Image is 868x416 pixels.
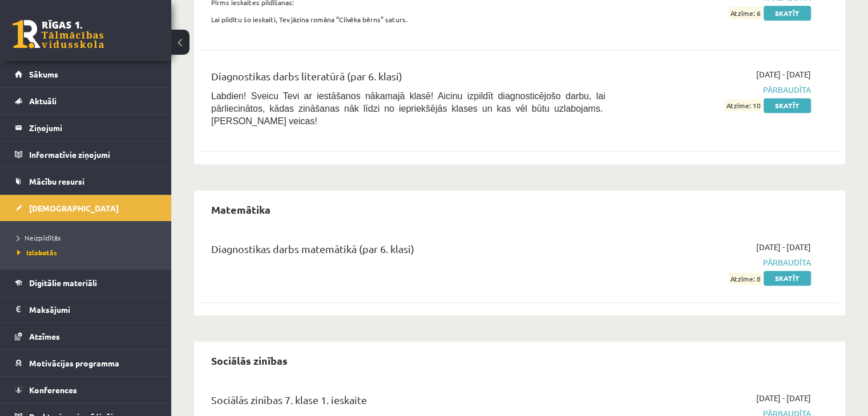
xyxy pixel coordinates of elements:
[15,195,157,221] a: [DEMOGRAPHIC_DATA]
[729,272,762,284] span: Atzīme: 8
[29,331,60,341] span: Atzīmes
[756,68,811,80] span: [DATE] - [DATE]
[29,385,77,395] span: Konferences
[29,358,119,368] span: Motivācijas programma
[29,96,56,106] span: Aktuāli
[15,168,157,194] a: Mācību resursi
[15,88,157,114] a: Aktuāli
[15,377,157,403] a: Konferences
[623,84,811,96] span: Pārbaudīta
[756,392,811,404] span: [DATE] - [DATE]
[756,241,811,253] span: [DATE] - [DATE]
[29,141,157,168] legend: Informatīvie ziņojumi
[29,69,58,79] span: Sākums
[29,296,157,323] legend: Maksājumi
[211,392,605,413] div: Sociālās zinības 7. klase 1. ieskaite
[725,99,762,111] span: Atzīme: 10
[15,115,157,141] a: Ziņojumi
[15,270,157,296] a: Digitālie materiāli
[29,176,84,186] span: Mācību resursi
[17,248,57,257] span: Izlabotās
[211,68,605,89] div: Diagnostikas darbs literatūrā (par 6. klasi)
[15,296,157,323] a: Maksājumi
[211,14,605,25] p: Lai pildītu šo ieskaiti, Tev jāzina romāna “Cilvēka bērns” saturs.
[764,271,811,286] a: Skatīt
[729,7,762,19] span: Atzīme: 6
[15,350,157,376] a: Motivācijas programma
[15,323,157,349] a: Atzīmes
[15,141,157,168] a: Informatīvie ziņojumi
[200,196,282,223] h2: Matemātika
[17,233,60,242] span: Neizpildītās
[623,256,811,268] span: Pārbaudīta
[29,115,157,141] legend: Ziņojumi
[29,278,97,288] span: Digitālie materiāli
[15,61,157,87] a: Sākums
[200,347,299,374] h2: Sociālās zinības
[29,203,119,213] span: [DEMOGRAPHIC_DATA]
[17,247,160,258] a: Izlabotās
[211,91,605,126] span: Labdien! Sveicu Tevi ar iestāšanos nākamajā klasē! Aicinu izpildīt diagnosticējošo darbu, lai pār...
[17,233,160,243] a: Neizpildītās
[764,6,811,21] a: Skatīt
[764,98,811,113] a: Skatīt
[211,241,605,262] div: Diagnostikas darbs matemātikā (par 6. klasi)
[13,20,104,48] a: Rīgas 1. Tālmācības vidusskola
